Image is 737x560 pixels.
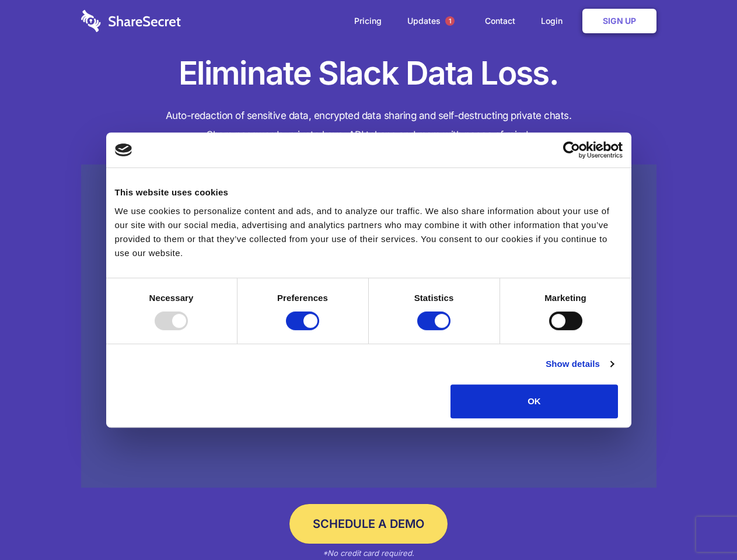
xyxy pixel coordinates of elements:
h1: Eliminate Slack Data Loss. [81,52,656,94]
a: Schedule a Demo [289,504,448,544]
div: This website uses cookies [115,185,623,199]
a: Wistia video thumbnail [81,164,656,488]
a: Usercentrics Cookiebot - opens in a new window [521,141,623,159]
em: *No credit card required. [323,548,414,558]
strong: Preferences [277,293,328,303]
img: logo-wordmark-white-trans-d4663122ce5f474addd5e946df7df03e33cb6a1c49d2221995e7729f52c070b2.svg [81,10,181,32]
a: Contact [473,3,527,39]
span: 1 [445,16,455,26]
a: Sign Up [582,9,656,33]
a: Login [529,3,580,39]
div: We use cookies to personalize content and ads, and to analyze our traffic. We also share informat... [115,204,623,260]
img: logo [115,143,132,156]
a: Pricing [343,3,393,39]
h4: Auto-redaction of sensitive data, encrypted data sharing and self-destructing private chats. Shar... [81,106,656,145]
button: OK [450,384,618,418]
strong: Statistics [414,293,454,303]
a: Show details [546,357,613,371]
strong: Marketing [544,293,586,303]
strong: Necessary [149,293,194,303]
